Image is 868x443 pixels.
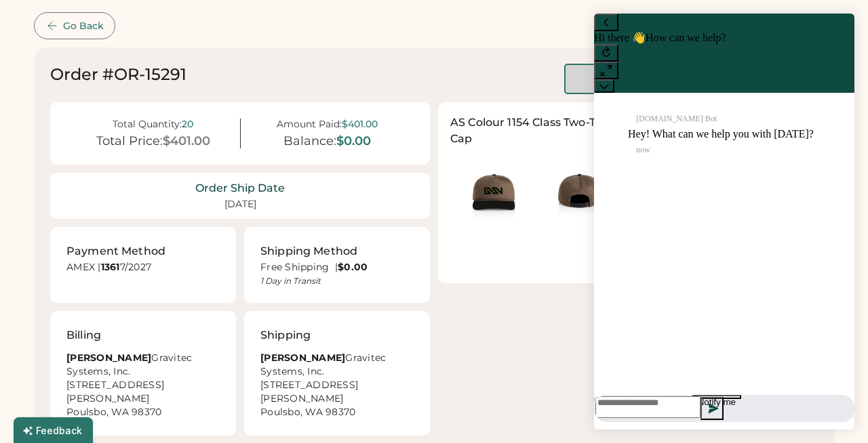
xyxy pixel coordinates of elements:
[19,81,28,91] svg: Close Chat
[126,402,140,415] svg: Send Message
[66,327,101,343] div: Billing
[47,128,233,140] span: Hey! What can we help you with [DATE]?
[19,46,33,60] svg: restart
[536,152,623,238] img: generate-image
[342,119,378,130] div: $401.00
[336,134,371,149] div: $0.00
[163,134,210,149] div: $401.00
[224,198,256,211] div: [DATE]
[260,352,345,364] strong: [PERSON_NAME]
[195,181,285,196] div: Order Ship Date
[283,134,336,149] div: Balance:
[56,114,233,123] span: [DOMAIN_NAME] Bot
[182,119,193,130] div: 20
[260,352,414,419] div: Gravitec Systems, Inc. [STREET_ADDRESS][PERSON_NAME] Poulsbo, WA 98370
[260,261,414,274] div: Free Shipping |
[338,261,368,273] strong: $0.00
[14,32,65,43] span: Hi there 👋
[65,32,146,43] span: How can we help?
[63,20,104,32] div: Go Back
[101,261,120,273] strong: 1361
[277,119,342,130] div: Amount Paid:
[66,261,220,278] div: AMEX | 7/2027
[96,134,163,149] div: Total Price:
[450,114,622,147] div: AS Colour 1154 Class Two-Tone Cap
[112,395,161,399] button: Notify me
[66,243,165,259] div: Payment Method
[260,327,311,343] div: Shipping
[56,146,233,154] span: now
[50,64,186,85] div: Order #OR-15291
[260,243,357,259] div: Shipping Method
[450,152,536,238] img: generate-image
[260,276,414,287] div: 1 Day in Transit
[113,119,182,130] div: Total Quantity:
[19,64,33,77] svg: Expand window
[66,352,220,419] div: Gravitec Systems, Inc. [STREET_ADDRESS][PERSON_NAME] Poulsbo, WA 98370
[66,352,151,364] strong: [PERSON_NAME]
[19,16,33,29] svg: conversation history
